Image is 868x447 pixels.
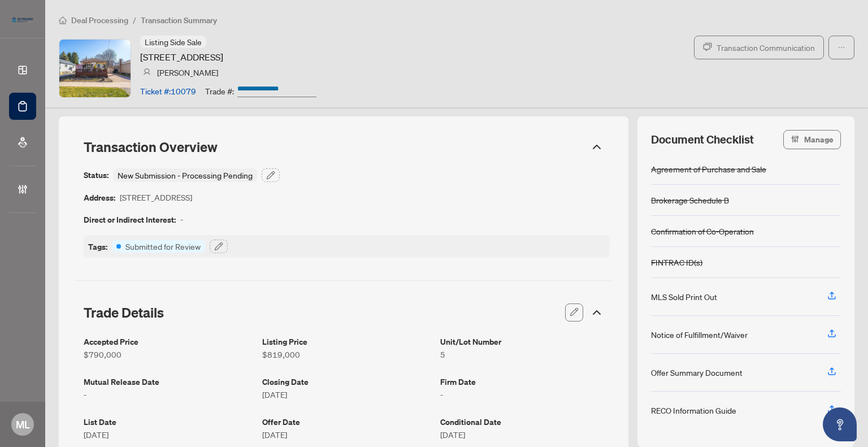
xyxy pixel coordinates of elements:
[16,416,30,432] span: ML
[84,428,253,441] article: [DATE]
[9,14,36,25] img: logo
[804,131,834,149] span: Manage
[651,328,748,341] div: Notice of Fulfillment/Waiver
[717,41,815,54] span: Transaction Communication
[140,50,223,64] article: [STREET_ADDRESS]
[262,428,432,441] article: [DATE]
[651,225,754,237] div: Confirmation of Co-Operation
[84,415,253,428] article: List Date
[205,85,234,97] article: Trade #:
[88,240,107,253] article: Tags:
[140,85,196,97] article: Ticket #: 10079
[440,428,610,441] article: [DATE]
[84,138,218,155] span: Transaction Overview
[157,66,218,79] article: [PERSON_NAME]
[75,132,613,162] div: Transaction Overview
[694,36,824,59] button: Transaction Communication
[59,16,67,24] span: home
[59,40,131,97] img: IMG-E12360730_1.jpg
[262,388,432,401] article: [DATE]
[651,366,743,379] div: Offer Summary Document
[84,348,253,361] article: $790,000
[262,335,432,348] article: Listing Price
[440,375,610,388] article: Firm Date
[262,348,432,361] article: $819,000
[84,304,164,321] span: Trade Details
[141,15,217,25] span: Transaction Summary
[125,240,201,253] article: Submitted for Review
[145,37,202,47] span: Listing Side Sale
[84,191,115,204] article: Address:
[440,415,610,428] article: Conditional Date
[143,68,151,76] img: svg%3e
[84,335,253,348] article: Accepted Price
[651,163,766,175] div: Agreement of Purchase and Sale
[440,348,610,361] article: 5
[84,375,253,388] article: Mutual Release Date
[84,168,108,182] article: Status:
[120,191,192,204] article: [STREET_ADDRESS]
[440,335,610,348] article: Unit/Lot Number
[180,213,183,226] article: -
[837,44,845,51] span: ellipsis
[71,15,128,25] span: Deal Processing
[84,213,176,226] article: Direct or Indirect Interest:
[75,297,613,328] div: Trade Details
[651,256,702,268] div: FINTRAC ID(s)
[84,388,253,401] article: -
[113,168,257,182] div: New Submission - Processing Pending
[440,388,610,401] article: -
[262,375,432,388] article: Closing Date
[262,415,432,428] article: Offer Date
[133,14,136,27] li: /
[651,194,729,206] div: Brokerage Schedule B
[783,130,841,149] button: Manage
[823,407,857,441] button: Open asap
[651,132,754,147] span: Document Checklist
[651,290,717,303] div: MLS Sold Print Out
[651,404,736,416] div: RECO Information Guide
